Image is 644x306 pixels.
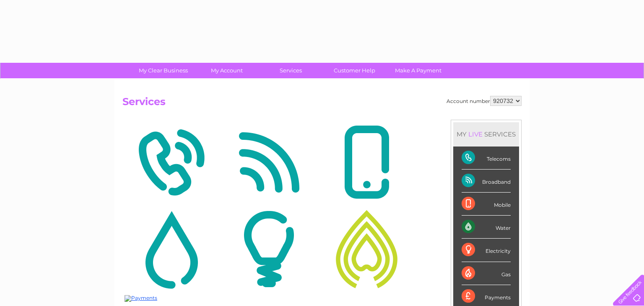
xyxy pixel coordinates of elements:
div: Water [462,216,511,239]
img: Water [125,208,218,290]
div: Mobile [462,193,511,216]
a: Customer Help [320,63,389,78]
div: LIVE [467,130,484,138]
a: Make A Payment [384,63,453,78]
img: Mobile [320,122,413,203]
img: Gas [320,208,413,290]
img: Broadband [222,122,316,203]
img: Electricity [222,208,316,290]
div: Telecoms [462,147,511,170]
a: Services [256,63,325,78]
h2: Services [122,96,522,112]
div: Broadband [462,170,511,193]
img: Telecoms [125,122,218,203]
a: My Clear Business [129,63,198,78]
div: Gas [462,262,511,285]
div: MY SERVICES [453,122,519,146]
a: My Account [192,63,262,78]
div: Electricity [462,239,511,262]
div: Account number [447,96,522,106]
img: Payments [125,295,157,302]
